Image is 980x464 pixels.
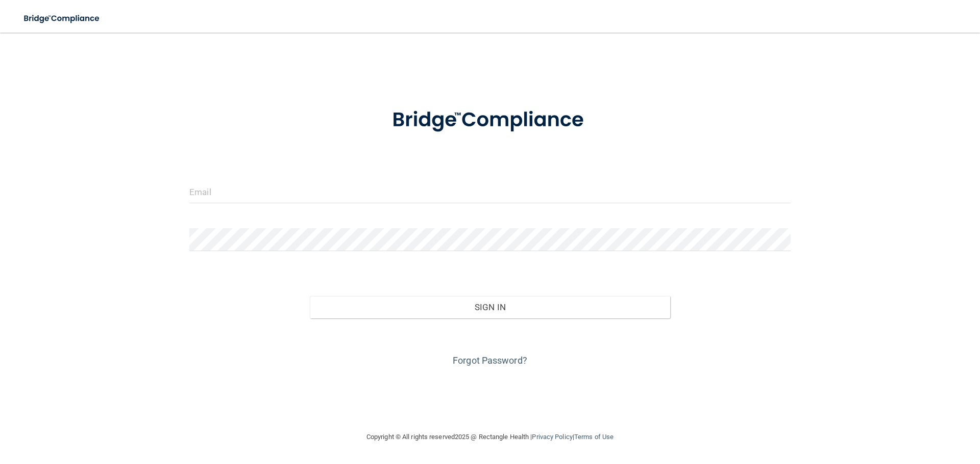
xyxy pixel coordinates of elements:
[574,433,614,441] a: Terms of Use
[15,8,109,29] img: bridge_compliance_login_screen.278c3ca4.svg
[189,180,791,203] input: Email
[453,355,527,366] a: Forgot Password?
[304,421,676,453] div: Copyright © All rights reserved 2025 @ Rectangle Health | |
[371,94,609,147] img: bridge_compliance_login_screen.278c3ca4.svg
[532,433,572,441] a: Privacy Policy
[310,296,671,318] button: Sign In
